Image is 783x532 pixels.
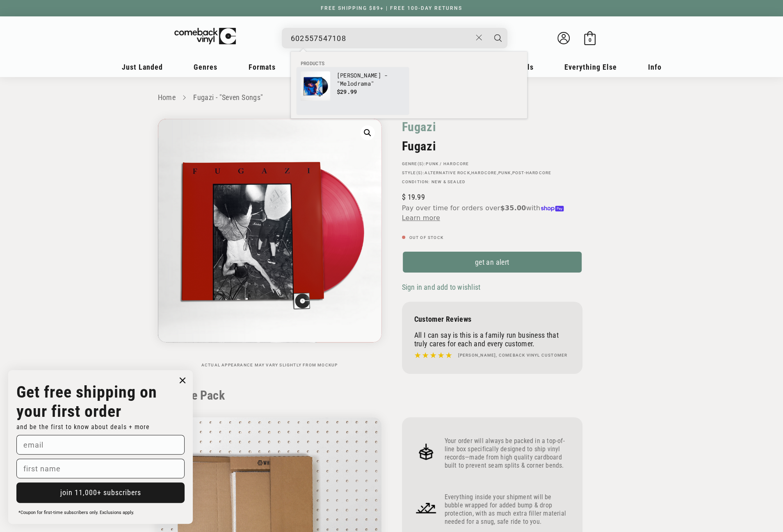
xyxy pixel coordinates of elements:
span: 0 [588,37,591,43]
button: Close [471,29,486,47]
img: Frame_4.png [414,440,438,464]
span: Info [648,63,662,71]
p: Everything inside your shipment will be bubble wrapped for added bump & drop protection, with as ... [445,493,570,526]
h4: [PERSON_NAME], Comeback Vinyl customer [458,352,568,359]
span: Sign in and add to wishlist [402,283,480,291]
a: FREE SHIPPING $89+ | FREE 100-DAY RETURNS [313,5,470,11]
p: STYLE(S): , , , [402,171,582,175]
a: Lorde - "Melodrama" [PERSON_NAME] - "Melodrama" $29.99 [301,71,405,111]
a: Home [158,93,176,102]
p: Out of stock [402,235,582,240]
nav: breadcrumbs [158,92,625,104]
a: Post-Hardcore [512,171,552,175]
span: Genres [194,63,217,71]
media-gallery: Gallery Viewer [158,119,381,368]
a: Fugazi [402,119,436,135]
span: Formats [249,63,276,71]
li: products: Lorde - "Melodrama" [297,67,409,115]
img: Lorde - "Melodrama" [301,71,330,101]
span: and be the first to know about deals + more [16,423,150,431]
button: join 11,000+ subscribers [16,482,185,503]
p: Customer Reviews [414,315,570,323]
p: Your order will always be packed in a top-of-line box specifically designed to ship vinyl records... [445,437,570,470]
button: Sign in and add to wishlist [402,282,483,292]
a: Fugazi - "Seven Songs" [193,93,263,102]
a: Punk [498,171,511,175]
div: Products [291,52,527,118]
span: Everything Else [564,63,617,71]
button: Search [488,28,508,48]
span: 19.99 [402,193,425,201]
p: All I can say is this is a family run business that truly cares for each and every customer. [414,331,570,348]
span: $ [402,193,406,201]
span: Just Landed [122,63,163,71]
p: [PERSON_NAME] - "Melodrama" [337,71,405,88]
a: get an alert [402,251,582,273]
img: star5.svg [414,350,452,361]
h2: How We Pack [158,388,625,403]
a: Alternative Rock [425,171,470,175]
span: *Coupon for first-time subscribers only. Exclusions apply. [18,510,134,515]
input: email [16,435,185,455]
p: Actual appearance may vary slightly from mockup [158,363,381,368]
p: GENRE(S): [402,161,582,166]
p: Condition: New & Sealed [402,180,582,184]
input: first name [16,459,185,478]
h2: Fugazi [402,139,582,153]
img: Frame_4_1.png [414,496,438,520]
strong: Get free shipping on your first order [16,382,157,421]
li: Products [297,60,521,67]
span: $29.99 [337,88,357,95]
input: When autocomplete results are available use up and down arrows to review and enter to select [291,30,472,47]
button: Close dialog [176,374,189,386]
div: Search [282,28,507,48]
a: Hardcore [471,171,497,175]
a: Punk / Hardcore [426,161,469,166]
